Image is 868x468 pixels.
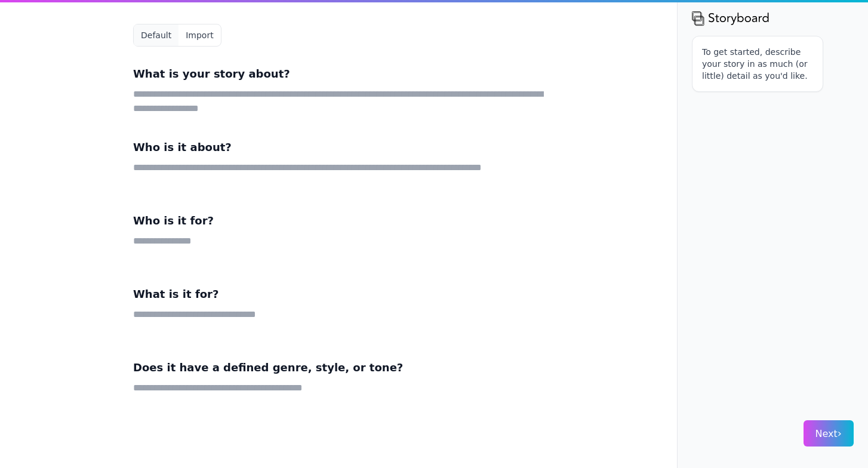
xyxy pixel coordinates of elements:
[838,427,842,439] span: ›
[815,428,842,439] span: Next
[133,359,544,376] h3: Does it have a defined genre, style, or tone?
[133,139,544,156] h3: Who is it about?
[133,66,544,82] h3: What is your story about?
[133,213,544,229] h3: Who is it for?
[692,10,769,26] img: storyboard
[133,286,544,303] h3: What is it for?
[804,420,854,447] button: Next›
[702,46,813,82] p: To get started, describe your story in as much (or little) detail as you'd like.
[134,24,178,46] button: Default
[178,24,220,46] button: Import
